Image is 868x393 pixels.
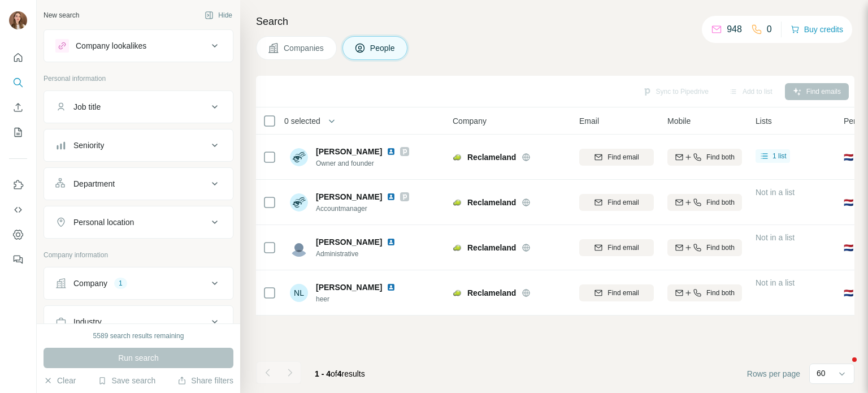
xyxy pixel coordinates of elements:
button: Personal location [44,209,233,236]
span: Reclameland [467,152,516,163]
span: of [331,369,337,378]
img: Avatar [290,193,308,211]
span: 🇳🇱 [844,197,853,208]
span: [PERSON_NAME] [316,191,382,202]
button: Find email [579,284,654,301]
span: Reclameland [467,242,516,253]
span: Not in a list [756,188,795,197]
img: LinkedIn logo [387,237,396,247]
div: Seniority [73,140,104,151]
button: Find both [667,284,742,301]
button: Use Surfe on LinkedIn [9,175,27,195]
button: Dashboard [9,224,27,245]
span: Company [453,115,487,127]
span: 1 - 4 [315,369,331,378]
span: Mobile [667,115,691,127]
span: Administrative [316,249,400,259]
span: People [370,42,396,54]
img: Logo of Reclameland [453,153,462,162]
button: Search [9,72,27,93]
button: Find email [579,194,654,211]
span: Find email [607,243,639,253]
span: Find both [706,197,735,208]
div: Company lookalikes [76,40,146,51]
button: Find both [667,194,742,211]
button: Hide [197,7,240,24]
span: Companies [284,42,325,54]
div: Department [73,178,115,189]
span: heer [316,294,400,304]
img: Avatar [290,148,308,166]
div: NL [290,284,308,302]
p: 0 [767,23,772,36]
p: 948 [727,23,742,36]
p: Company information [44,250,233,260]
img: Avatar [9,11,27,29]
button: Find email [579,149,654,166]
button: Industry [44,308,233,335]
span: 🇳🇱 [844,152,853,163]
button: Company1 [44,270,233,297]
img: Logo of Reclameland [453,243,462,252]
span: 4 [337,369,342,378]
p: 60 [817,368,826,379]
iframe: Intercom live chat [830,355,857,382]
span: Lists [756,115,772,127]
img: LinkedIn logo [387,147,396,156]
span: Find email [607,152,639,162]
span: Email [579,115,599,127]
span: Find both [706,152,735,162]
button: Seniority [44,132,233,159]
span: Not in a list [756,278,795,287]
span: Reclameland [467,197,516,208]
span: [PERSON_NAME] [316,146,382,157]
img: LinkedIn logo [387,283,396,292]
div: Company [73,278,107,289]
img: Avatar [290,239,308,257]
img: Logo of Reclameland [453,198,462,207]
img: LinkedIn logo [387,192,396,201]
button: Find email [579,239,654,256]
div: Personal location [73,217,134,228]
span: Reclameland [467,287,516,299]
button: My lists [9,122,27,142]
span: Find email [607,197,639,208]
div: New search [44,10,79,20]
button: Save search [98,375,155,386]
span: 0 selected [284,115,320,127]
div: Industry [73,316,102,327]
button: Quick start [9,47,27,68]
h4: Search [256,14,854,29]
span: Not in a list [756,233,795,242]
span: Find both [706,243,735,253]
img: Logo of Reclameland [453,288,462,297]
button: Find both [667,149,742,166]
span: Accountmanager [316,204,409,214]
p: Personal information [44,74,233,84]
button: Company lookalikes [44,32,233,59]
button: Enrich CSV [9,97,27,118]
div: 1 [114,278,127,288]
span: Find both [706,288,735,298]
span: [PERSON_NAME] [316,236,382,248]
button: Share filters [177,375,233,386]
button: Buy credits [791,21,843,37]
button: Department [44,170,233,197]
span: Rows per page [747,368,800,379]
span: results [315,369,365,378]
div: Job title [73,101,101,113]
button: Find both [667,239,742,256]
span: Find email [607,288,639,298]
button: Use Surfe API [9,200,27,220]
button: Feedback [9,249,27,270]
span: [PERSON_NAME] [316,282,382,293]
div: 5589 search results remaining [93,331,184,341]
span: 🇳🇱 [844,242,853,253]
button: Job title [44,93,233,120]
button: Clear [44,375,76,386]
span: 1 list [772,151,787,161]
span: Owner and founder [316,158,409,169]
span: 🇳🇱 [844,287,853,299]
